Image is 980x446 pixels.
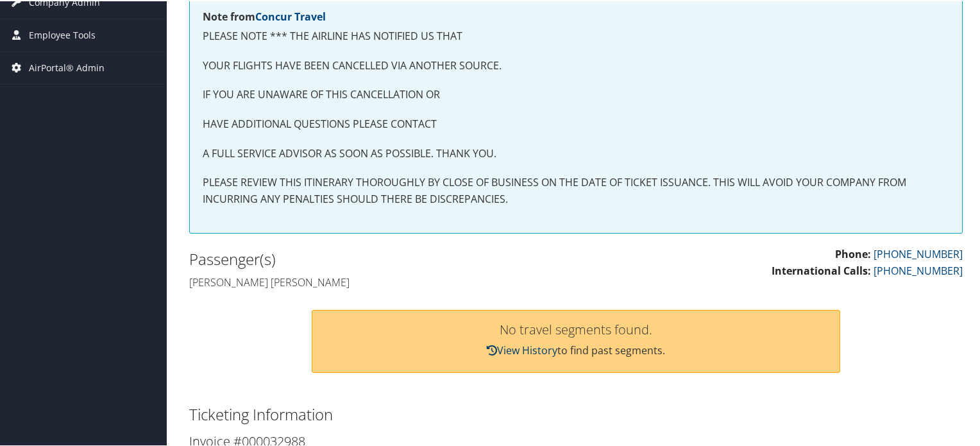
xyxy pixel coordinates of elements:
p: PLEASE REVIEW THIS ITINERARY THOROUGHLY BY CLOSE OF BUSINESS ON THE DATE OF TICKET ISSUANCE. THIS... [203,173,949,206]
p: PLEASE NOTE *** THE AIRLINE HAS NOTIFIED US THAT [203,27,949,44]
h3: No travel segments found. [325,322,827,335]
strong: Phone: [835,246,871,260]
h2: Ticketing Information [189,402,963,424]
p: to find past segments. [325,341,827,358]
span: Employee Tools [29,18,96,50]
span: AirPortal® Admin [29,51,105,83]
a: View History [487,342,557,356]
a: [PHONE_NUMBER] [874,262,963,277]
h2: Passenger(s) [189,247,566,269]
p: YOUR FLIGHTS HAVE BEEN CANCELLED VIA ANOTHER SOURCE. [203,56,949,73]
p: HAVE ADDITIONAL QUESTIONS PLEASE CONTACT [203,115,949,132]
p: A FULL SERVICE ADVISOR AS SOON AS POSSIBLE. THANK YOU. [203,144,949,161]
p: IF YOU ARE UNAWARE OF THIS CANCELLATION OR [203,85,949,102]
a: Concur Travel [255,8,326,22]
strong: International Calls: [772,262,871,277]
h4: [PERSON_NAME] [PERSON_NAME] [189,274,566,288]
a: [PHONE_NUMBER] [874,246,963,260]
strong: Note from [203,8,326,22]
